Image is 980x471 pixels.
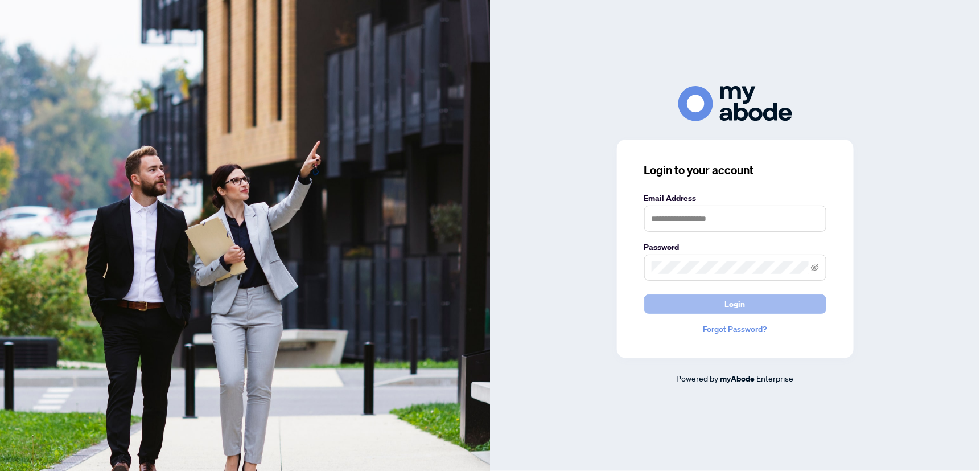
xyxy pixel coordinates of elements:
[644,241,826,253] label: Password
[644,294,826,314] button: Login
[678,86,792,121] img: ma-logo
[720,372,755,385] a: myAbode
[677,373,719,383] span: Powered by
[644,192,826,204] label: Email Address
[811,264,819,272] span: eye-invisible
[644,323,826,335] a: Forgot Password?
[757,373,794,383] span: Enterprise
[644,162,826,178] h3: Login to your account
[725,295,746,313] span: Login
